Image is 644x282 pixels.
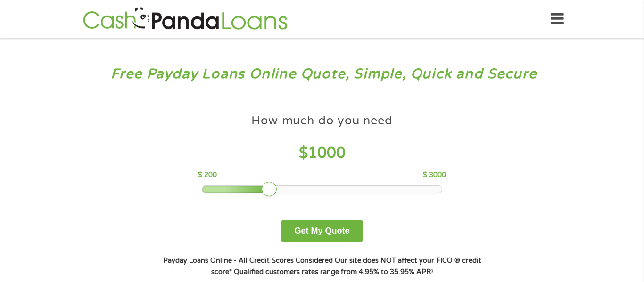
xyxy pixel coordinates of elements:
img: GetLoanNow Logo [80,6,290,32]
strong: Qualified customers rates range from 4.95% to 35.95% APR¹ [234,268,433,276]
span: 1000 [308,144,346,162]
h3: Free Payday Loans Online Quote, Simple, Quick and Secure [27,65,617,83]
strong: Payday Loans Online - All Credit Scores Considered [163,257,333,265]
p: $ 3000 [423,170,446,180]
h4: $ [198,144,446,163]
h4: How much do you need [251,113,393,129]
button: Get My Quote [281,220,363,242]
p: $ 200 [198,170,217,180]
strong: Our site does NOT affect your FICO ® credit score* [211,257,481,276]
